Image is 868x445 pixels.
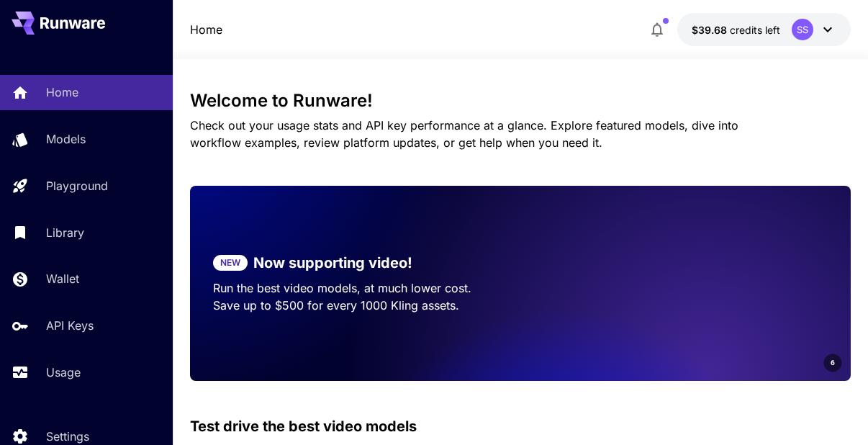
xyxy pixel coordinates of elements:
p: Home [46,84,78,101]
p: Run the best video models, at much lower cost. [213,279,497,297]
p: Usage [46,364,81,381]
p: Save up to $500 for every 1000 Kling assets. [213,297,497,314]
span: 6 [831,357,835,368]
div: $39.67685 [692,22,780,37]
p: Library [46,224,84,241]
span: Check out your usage stats and API key performance at a glance. Explore featured models, dive int... [190,118,738,150]
p: Test drive the best video models [190,415,417,437]
nav: breadcrumb [190,21,222,38]
span: credits left [730,24,780,36]
p: NEW [220,256,240,269]
span: $39.68 [692,24,730,36]
p: Wallet [46,270,79,287]
h3: Welcome to Runware! [190,91,851,111]
p: Settings [46,428,89,445]
p: Now supporting video! [253,252,412,274]
p: Models [46,130,86,148]
button: $39.67685SS [677,13,851,46]
div: SS [792,19,813,40]
p: API Keys [46,317,94,334]
p: Playground [46,177,108,194]
a: Home [190,21,222,38]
